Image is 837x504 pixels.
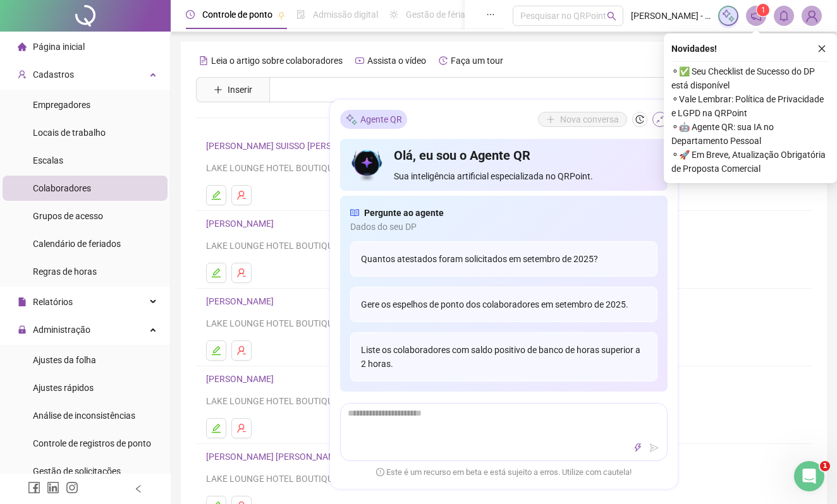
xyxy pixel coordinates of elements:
span: sun [389,10,398,19]
span: clock-circle [186,10,195,19]
span: user-delete [236,423,247,433]
span: Leia o artigo sobre colaboradores [211,56,343,66]
span: exclamation-circle [376,467,384,476]
span: facebook [28,481,40,494]
span: ellipsis [486,10,495,19]
img: sparkle-icon.fc2bf0ac1784a2077858766a79e2daf3.svg [345,112,358,126]
div: LAKE LOUNGE HOTEL BOUTIQUE LTDA ME [206,472,802,486]
span: Inserir [228,83,252,97]
span: Assista o vídeo [367,56,426,66]
span: ⚬ 🤖 Agente QR: sua IA no Departamento Pessoal [671,120,829,148]
span: Colaboradores [33,183,91,193]
div: Agente QR [340,110,407,129]
iframe: Intercom live chat [794,461,824,491]
a: [PERSON_NAME] [PERSON_NAME] [206,452,347,462]
span: search [607,11,616,21]
span: Sua inteligência artificial especializada no QRPoint. [394,169,657,183]
span: 1 [761,6,766,15]
span: Pergunte ao agente [364,206,444,220]
img: 36959 [802,6,821,25]
sup: 1 [757,4,769,16]
h4: Olá, eu sou o Agente QR [394,147,657,164]
div: LAKE LOUNGE HOTEL BOUTIQUE LTDA ME [206,316,802,330]
span: pushpin [278,11,285,19]
span: edit [211,345,221,356]
span: Cadastros [33,69,74,80]
div: Quantos atestados foram solicitados em setembro de 2025? [350,241,657,277]
span: file-text [199,56,208,65]
span: ⚬ ✅ Seu Checklist de Sucesso do DP está disponível [671,64,829,92]
button: send [647,440,662,455]
span: read [350,206,359,220]
div: LAKE LOUNGE HOTEL BOUTIQUE LTDA ME [206,394,802,408]
span: history [635,115,644,124]
span: Controle de registros de ponto [33,438,151,448]
span: Dados do seu DP [350,220,657,234]
img: icon [350,147,384,183]
span: Administração [33,325,90,335]
span: user-delete [236,190,247,200]
div: LAKE LOUNGE HOTEL BOUTIQUE LTDA ME [206,239,802,253]
span: Novidades ! [671,42,717,56]
span: Admissão digital [313,9,378,20]
span: Regras de horas [33,267,97,277]
span: history [439,56,448,65]
span: youtube [355,56,364,65]
span: linkedin [47,481,59,494]
span: Controle de ponto [202,9,272,20]
span: bell [778,10,790,21]
span: shrink [656,115,664,124]
a: [PERSON_NAME] SUISSO [PERSON_NAME] [206,141,379,151]
button: thunderbolt [630,440,645,455]
span: close [817,44,826,53]
span: file [18,297,27,306]
span: Empregadores [33,100,90,110]
div: Gere os espelhos de ponto dos colaboradores em setembro de 2025. [350,287,657,322]
span: left [134,484,143,493]
button: Nova conversa [538,112,627,127]
span: user-add [18,70,27,79]
span: Escalas [33,155,63,165]
span: Ajustes rápidos [33,383,94,393]
span: Análise de inconsistências [33,411,135,421]
span: Faça um tour [451,56,503,66]
a: [PERSON_NAME] [206,296,278,306]
div: Liste os colaboradores com saldo positivo de banco de horas superior a 2 horas. [350,332,657,381]
span: user-delete [236,268,247,278]
span: Relatórios [33,297,73,307]
span: Gestão de solicitações [33,466,121,476]
a: [PERSON_NAME] [206,219,278,229]
span: ⚬ Vale Lembrar: Política de Privacidade e LGPD na QRPoint [671,92,829,120]
span: ⚬ 🚀 Em Breve, Atualização Obrigatória de Proposta Comercial [671,148,829,176]
span: file-done [296,10,305,19]
span: home [18,42,27,51]
span: edit [211,423,221,433]
span: edit [211,190,221,200]
span: instagram [66,481,78,494]
span: Este é um recurso em beta e está sujeito a erros. Utilize com cautela! [376,466,632,479]
span: Ajustes da folha [33,355,96,365]
a: [PERSON_NAME] [206,374,278,384]
span: plus [214,85,223,94]
span: thunderbolt [633,443,642,452]
span: Página inicial [33,42,85,52]
div: LAKE LOUNGE HOTEL BOUTIQUE LTDA ME [206,161,802,175]
span: Calendário de feriados [33,239,121,249]
img: sparkle-icon.fc2bf0ac1784a2077858766a79e2daf3.svg [721,9,735,23]
span: lock [18,325,27,334]
span: Grupos de acesso [33,211,103,221]
span: Locais de trabalho [33,128,106,138]
span: user-delete [236,345,247,356]
span: 1 [820,461,830,471]
button: Inserir [204,80,262,100]
span: notification [750,10,762,21]
span: edit [211,268,221,278]
span: [PERSON_NAME] - [GEOGRAPHIC_DATA] [631,9,711,23]
span: Gestão de férias [406,9,470,20]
